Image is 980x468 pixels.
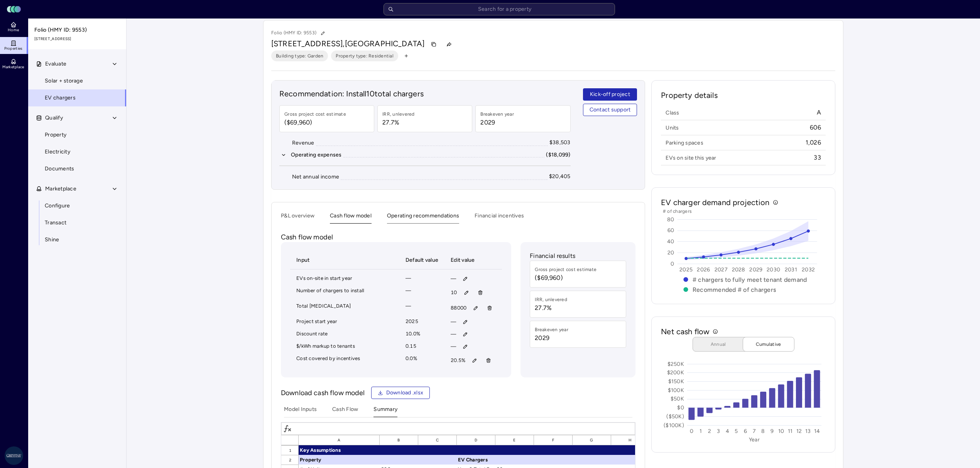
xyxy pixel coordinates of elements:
span: Transact [45,219,66,227]
div: D [457,435,495,445]
text: Year [749,436,760,443]
span: 10 [451,288,457,297]
div: Breakeven year [535,326,568,333]
div: $38,503 [549,138,571,147]
span: Download .xlsx [386,389,424,397]
span: 2029 [480,118,514,127]
text: 1 [700,428,702,434]
text: 80 [667,216,674,223]
div: C [418,435,457,445]
h2: Recommendation: Install 10 total chargers [279,88,571,99]
span: 88000 [451,304,466,312]
text: ($100K) [664,422,684,429]
input: Search for a property [384,3,615,15]
button: Financial incentives [475,212,524,224]
th: Input [290,251,399,269]
text: 2 [708,428,711,434]
span: ($69,960) [284,118,346,127]
text: 3 [717,428,720,434]
div: B [380,435,418,445]
span: Marketplace [2,65,24,69]
text: 2026 [697,266,710,273]
div: Revenue [292,139,314,147]
td: Number of chargers to install [290,285,399,300]
div: H [611,435,650,445]
p: Download cash flow model [281,388,365,398]
text: 2031 [785,266,797,273]
p: Cash flow model [281,232,635,242]
text: 11 [788,428,793,434]
div: Gross project cost estimate [284,110,346,118]
span: Building type: Garden [276,52,323,60]
div: A [299,435,380,445]
div: G [573,435,611,445]
button: Model Inputs [284,405,317,417]
p: Folio (HMY ID: 9553) [271,28,328,38]
div: Net annual income [292,173,339,181]
span: 1,026 [806,138,821,147]
text: 6 [744,428,747,434]
h2: Net cash flow [661,326,710,337]
button: Building type: Garden [271,51,328,61]
button: Kick-off project [583,88,637,101]
text: $0 [678,404,684,411]
span: Property type: Residential [336,52,394,60]
div: EV Chargers [457,455,495,465]
div: IRR, unlevered [535,296,567,303]
span: — [451,318,456,326]
a: Documents [28,160,127,177]
text: # chargers to fully meet tenant demand [693,276,807,283]
button: Operating expenses($18,099) [279,151,571,159]
text: 12 [796,428,802,434]
span: Parking spaces [666,139,703,146]
p: Financial results [530,251,626,261]
button: Operating recommendations [387,212,459,224]
div: 1 [281,445,299,455]
text: 4 [726,428,729,434]
text: # of chargers [663,209,692,214]
text: 2025 [680,266,693,273]
span: Shine [45,236,59,244]
td: Discount rate [290,328,399,340]
span: Home [8,28,19,32]
span: — [451,342,456,351]
span: 27.7% [382,118,415,127]
div: IRR, unlevered [382,110,415,118]
button: Summary [373,405,397,417]
text: 2029 [750,266,763,273]
th: Default value [399,251,444,269]
text: $50K [671,396,684,402]
span: Evaluate [45,60,66,68]
text: 13 [805,428,811,434]
div: Property [299,455,380,465]
text: 14 [814,428,820,434]
span: — [451,274,456,283]
span: 2029 [535,333,568,343]
text: 2030 [767,266,780,273]
td: Total [MEDICAL_DATA] [290,300,399,316]
img: Greystar AS [5,446,23,465]
span: 27.7% [535,303,567,313]
td: EVs on-site in start year [290,273,399,285]
span: Units [666,124,679,131]
button: P&L overview [281,212,314,224]
button: Qualify [28,109,127,126]
td: — [399,273,444,285]
text: $100K [668,387,684,394]
span: Solar + storage [45,77,83,85]
span: Kick-off project [590,90,630,99]
span: Marketplace [45,185,76,193]
text: 0 [671,261,674,267]
button: Evaluate [28,56,127,72]
button: Cash flow model [330,212,372,224]
span: [STREET_ADDRESS] [34,36,121,42]
span: ($69,960) [535,273,596,283]
td: 0.15 [399,340,444,353]
span: [GEOGRAPHIC_DATA] [345,39,425,48]
div: $20,405 [549,172,571,181]
td: 10.0% [399,328,444,340]
td: $/kWh markup to tenants [290,340,399,353]
div: 2 [281,455,299,465]
span: 33 [814,153,821,162]
span: Contact support [590,106,631,114]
